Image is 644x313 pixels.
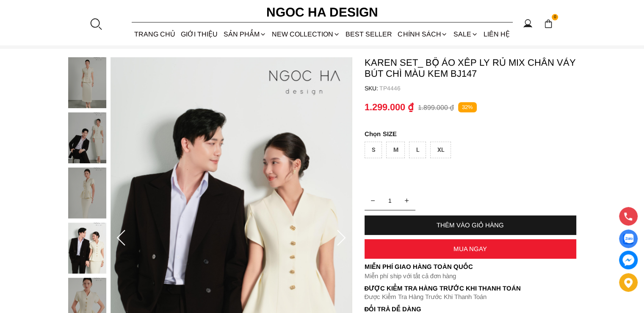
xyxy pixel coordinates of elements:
[68,57,106,108] img: Karen Set_ Bộ Áo Xếp Ly Rủ Mix Chân Váy Bút Chì Màu Kem BJ147_mini_0
[552,14,558,21] span: 0
[365,245,576,252] div: MUA NGAY
[458,102,477,113] p: 32%
[365,57,576,79] p: Karen Set_ Bộ Áo Xếp Ly Rủ Mix Chân Váy Bút Chì Màu Kem BJ147
[365,221,576,229] div: THÊM VÀO GIỎ HÀNG
[68,168,106,218] img: Karen Set_ Bộ Áo Xếp Ly Rủ Mix Chân Váy Bút Chì Màu Kem BJ147_mini_2
[365,130,576,137] p: SIZE
[68,223,106,274] img: Karen Set_ Bộ Áo Xếp Ly Rủ Mix Chân Váy Bút Chì Màu Kem BJ147_mini_3
[430,142,451,158] div: XL
[365,102,414,113] p: 1.299.000 ₫
[259,2,386,22] a: Ngoc Ha Design
[343,23,395,45] a: BEST SELLER
[365,305,576,313] h6: Đổi trả dễ dàng
[132,23,178,45] a: TRANG CHỦ
[619,251,638,269] a: messenger
[481,23,512,45] a: LIÊN HỆ
[365,263,473,270] font: Miễn phí giao hàng toàn quốc
[365,272,456,279] font: Miễn phí ship với tất cả đơn hàng
[365,293,576,301] p: Được Kiểm Tra Hàng Trước Khi Thanh Toán
[365,85,379,92] h6: SKU:
[68,112,106,163] img: Karen Set_ Bộ Áo Xếp Ly Rủ Mix Chân Váy Bút Chì Màu Kem BJ147_mini_1
[269,23,343,45] a: NEW COLLECTION
[379,85,576,92] p: TP4446
[544,19,553,28] img: img-CART-ICON-ksit0nf1
[365,142,382,158] div: S
[451,23,481,45] a: SALE
[395,23,451,45] div: Chính sách
[178,23,221,45] a: GIỚI THIỆU
[365,192,415,209] input: Quantity input
[221,23,269,45] div: SẢN PHẨM
[418,103,454,112] p: 1.899.000 ₫
[623,234,633,244] img: Display image
[386,142,405,158] div: M
[409,142,426,158] div: L
[619,229,638,248] a: Display image
[365,285,576,292] p: Được Kiểm Tra Hàng Trước Khi Thanh Toán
